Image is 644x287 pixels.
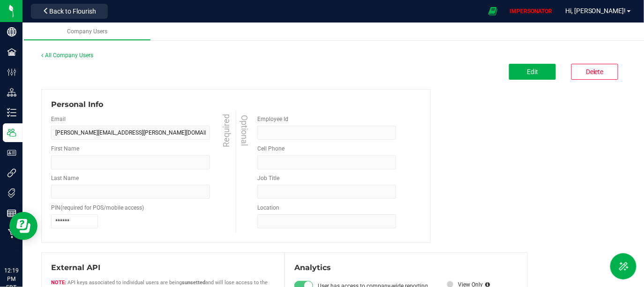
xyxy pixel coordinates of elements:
[565,7,626,15] span: Hi, [PERSON_NAME]!
[257,115,288,123] label: Employee Id
[610,253,637,279] button: Toggle Menu
[41,52,93,59] a: All Company Users
[7,209,16,218] inline-svg: Reports
[67,28,107,35] span: Company Users
[51,144,79,153] label: First Name
[51,262,275,273] div: External API
[182,279,205,286] strong: sunsetted
[7,68,16,77] inline-svg: Configuration
[7,189,16,198] inline-svg: Tags
[49,8,96,15] span: Back to Flourish
[506,7,556,15] p: IMPERSONATOR
[7,27,16,37] inline-svg: Company
[509,64,556,80] button: Edit
[527,68,538,76] span: Edit
[51,115,66,123] label: Email
[31,4,108,19] button: Back to Flourish
[239,115,251,146] span: Optional
[294,262,518,273] div: Analytics
[51,99,421,110] div: Personal Info
[7,88,16,97] inline-svg: Distribution
[571,64,618,80] button: Delete
[7,128,16,137] inline-svg: Users
[257,204,279,212] label: Location
[257,174,279,182] label: Job Title
[257,144,285,153] label: Cell Phone
[7,47,16,57] inline-svg: Facilities
[482,2,503,20] span: Open Ecommerce Menu
[7,108,16,117] inline-svg: Inventory
[60,204,144,211] span: (required for POS/mobile access)
[7,148,16,158] inline-svg: User Roles
[9,212,37,240] iframe: Resource center
[51,174,79,182] label: Last Name
[7,229,16,238] inline-svg: Manufacturing
[7,168,16,178] inline-svg: Integrations
[220,114,232,147] span: Required
[51,204,144,212] label: PIN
